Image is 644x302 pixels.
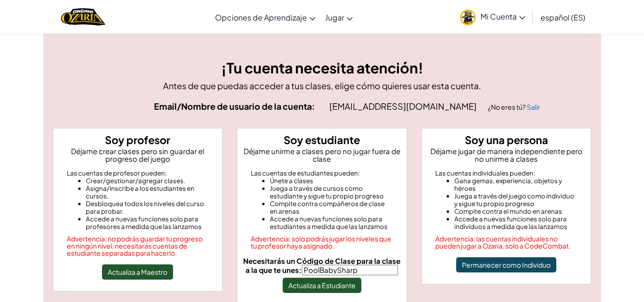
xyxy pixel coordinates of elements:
[210,4,320,30] a: Opciones de Aprendizaje
[454,215,578,230] li: Accede a nuevas funciones solo para individuos a medida que las lanzamos
[251,235,393,250] div: Advertencia: solo podrás jugar los niveles que tu profesor haya asignado.
[454,177,578,192] li: Gana gemas, experiencia, objetos y héroes
[284,133,360,146] strong: Soy estudiante
[325,12,344,22] span: Jugar
[67,169,209,177] div: Las cuentas de profesor pueden:
[435,235,578,250] div: Advertencia: las cuentas individuales no pueden jugar a Ozaria, solo a CodeCombat.
[154,101,315,112] strong: Email/Nombre de usuario de la cuenta:
[251,169,393,177] div: Las cuentas de estudiantes pueden:
[536,4,590,30] a: español (ES)
[488,103,527,111] span: ¿No eres tú?
[465,133,548,146] strong: Soy una persona
[57,147,219,163] p: Déjame crear clases pero sin guardar el progreso del juego
[283,278,361,293] button: Actualiza a Estudiante
[435,169,578,177] div: Las cuentas individuales pueden:
[454,208,578,215] li: Compite contra el mundo en arenas
[243,256,400,274] span: Necesitarás un Código de Clase para la clase a la que te unes:
[270,200,393,215] li: Compite contra compañeros de clase en arenas
[61,7,105,27] img: Home
[215,12,307,22] span: Opciones de Aprendizaje
[302,265,398,275] input: Necesitarás un Código de Clase para la clase a la que te unes:
[270,215,393,230] li: Accede a nuevas funciones solo para estudiantes a medida que las lanzamos
[53,79,592,93] p: Antes de que puedas acceder a tus clases, elige cómo quieres usar esta cuenta.
[320,4,358,30] a: Jugar
[102,264,173,280] button: Actualiza a Maestro
[105,133,170,146] strong: Soy profesor
[86,177,209,185] li: Crear/gestionar/agregar clases.
[329,101,478,112] span: [EMAIL_ADDRESS][DOMAIN_NAME]
[527,103,540,111] a: Salir
[455,2,530,32] a: Mi Cuenta
[454,192,578,208] li: Juega a través del juego como individuo y sigue tu propio progreso
[426,147,587,163] p: Déjame jugar de manera independiente pero no unirme a clases
[67,235,209,257] div: Advertencia: no podrás guardar tu progreso en ningún nivel; necesitarás cuentas de estudiante sep...
[480,11,525,21] span: Mi Cuenta
[460,10,476,25] img: avatar
[86,215,209,230] li: Accede a nuevas funciones solo para profesores a medida que las lanzamos
[456,257,556,272] button: Permanecer como Individuo
[53,57,592,79] h3: ¡Tu cuenta necesita atención!
[270,177,393,185] li: Únete a clases
[86,185,209,200] li: Asigna/inscribe a los estudiantes en cursos.
[86,200,209,215] li: Desbloquea todos los niveles del curso para probar.
[541,12,585,22] span: español (ES)
[270,185,393,200] li: Juega a través de cursos como estudiante y sigue tu propio progreso
[61,7,105,27] a: Ozaria by CodeCombat logo
[241,147,403,163] p: Déjame unirme a clases pero no jugar fuera de clase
